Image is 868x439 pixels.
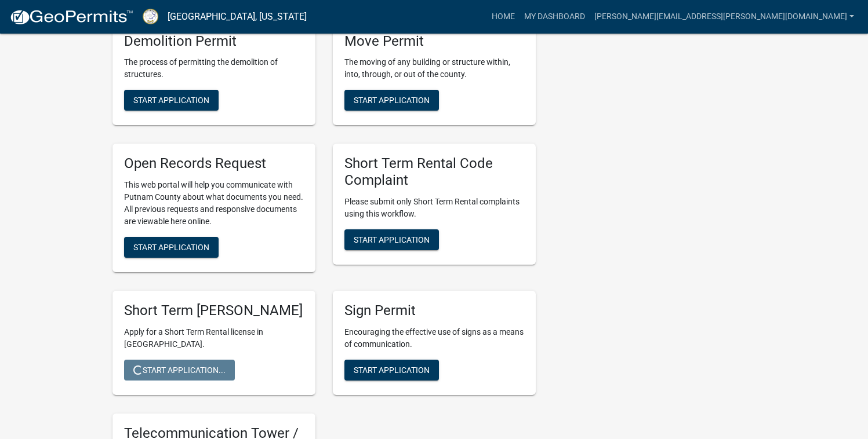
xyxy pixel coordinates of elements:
h5: Demolition Permit [124,33,304,50]
h5: Short Term [PERSON_NAME] [124,302,304,319]
button: Start Application [124,237,219,258]
button: Start Application [124,90,219,111]
img: Putnam County, Georgia [143,9,158,24]
a: Home [487,6,520,28]
p: Apply for a Short Term Rental license in [GEOGRAPHIC_DATA]. [124,326,304,350]
h5: Short Term Rental Code Complaint [344,155,524,189]
span: Start Application [354,365,430,375]
a: [PERSON_NAME][EMAIL_ADDRESS][PERSON_NAME][DOMAIN_NAME] [590,6,859,28]
h5: Move Permit [344,33,524,50]
p: The moving of any building or structure within, into, through, or out of the county. [344,56,524,81]
a: My Dashboard [520,6,590,28]
p: Please submit only Short Term Rental complaints using this workflow. [344,196,524,220]
h5: Sign Permit [344,302,524,319]
span: Start Application [354,235,430,244]
p: The process of permitting the demolition of structures. [124,56,304,81]
button: Start Application [344,360,439,381]
span: Start Application [354,96,430,105]
span: Start Application... [133,365,226,375]
button: Start Application [344,229,439,250]
h5: Open Records Request [124,155,304,172]
a: [GEOGRAPHIC_DATA], [US_STATE] [168,7,307,27]
button: Start Application... [124,360,235,381]
span: Start Application [133,243,209,252]
button: Start Application [344,90,439,111]
p: This web portal will help you communicate with Putnam County about what documents you need. All p... [124,179,304,228]
p: Encouraging the effective use of signs as a means of communication. [344,326,524,350]
span: Start Application [133,96,209,105]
